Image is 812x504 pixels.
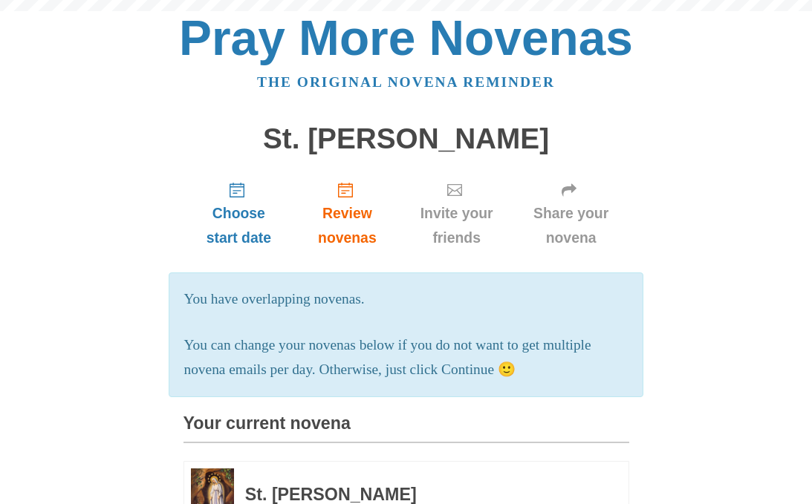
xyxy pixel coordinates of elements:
span: Review novenas [309,201,385,250]
a: Share your novena [513,169,629,258]
p: You can change your novenas below if you do not want to get multiple novena emails per day. Other... [184,333,629,382]
h1: St. [PERSON_NAME] [183,123,629,155]
span: Share your novena [528,201,614,250]
a: Choose start date [183,169,295,258]
p: You have overlapping novenas. [184,287,629,312]
a: Pray More Novenas [179,10,633,65]
a: Review novenas [294,169,400,258]
a: Invite your friends [400,169,513,258]
a: The original novena reminder [257,74,555,90]
span: Invite your friends [415,201,498,250]
h3: Your current novena [183,414,629,443]
span: Choose start date [198,201,280,250]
